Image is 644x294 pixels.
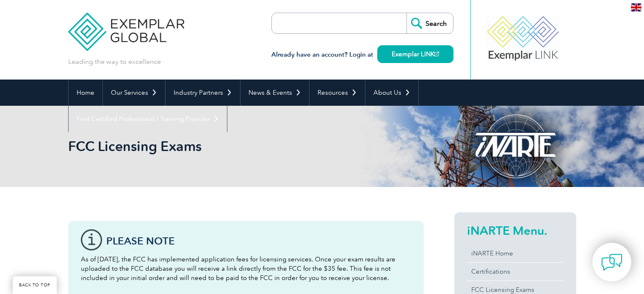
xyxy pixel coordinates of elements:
[406,13,453,33] input: Search
[69,106,227,132] a: Find Certified Professional / Training Provider
[601,252,622,273] img: contact-chat.png
[377,45,453,63] a: Exemplar LINK
[467,263,564,280] a: Certifications
[166,80,240,106] a: Industry Partners
[81,255,411,283] p: As of [DATE], the FCC has implemented application fees for licensing services. Once your exam res...
[68,57,161,66] p: Leading the way to excellence
[13,276,57,294] a: BACK TO TOP
[103,80,165,106] a: Our Services
[467,245,564,262] a: iNARTE Home
[467,224,564,237] h2: iNARTE Menu.
[365,80,418,106] a: About Us
[271,49,453,60] h3: Already have an account? Login at
[631,3,641,11] img: en
[69,80,102,106] a: Home
[106,236,411,246] h3: Please note
[68,140,424,153] h2: FCC Licensing Exams
[240,80,309,106] a: News & Events
[434,52,439,56] img: open_square.png
[310,80,365,106] a: Resources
